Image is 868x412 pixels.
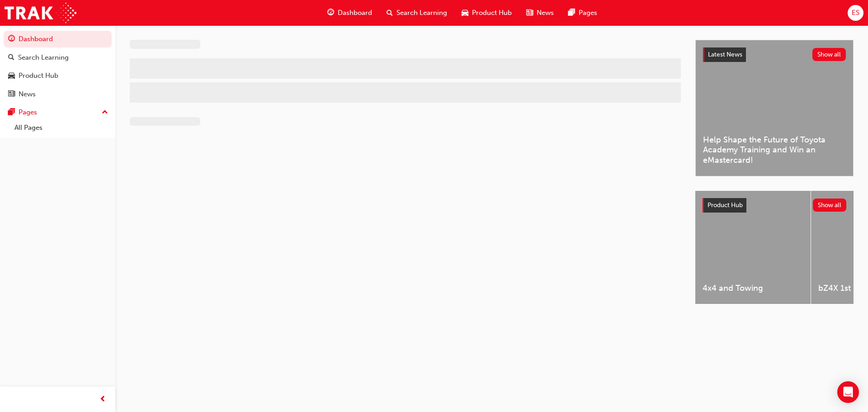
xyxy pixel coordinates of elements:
[519,4,561,22] a: news-iconNews
[4,67,112,84] a: Product Hub
[4,31,112,47] a: Dashboard
[8,90,15,99] span: news-icon
[472,8,512,18] span: Product Hub
[4,104,112,121] button: Pages
[703,283,803,294] span: 4x4 and Towing
[579,8,597,18] span: Pages
[813,199,847,212] button: Show all
[695,191,811,304] a: 4x4 and Towing
[327,7,334,19] span: guage-icon
[526,7,533,19] span: news-icon
[568,7,575,19] span: pages-icon
[8,109,15,117] span: pages-icon
[4,86,112,103] a: News
[11,121,112,135] a: All Pages
[4,29,112,104] button: DashboardSearch LearningProduct HubNews
[695,40,854,176] a: Latest NewsShow allHelp Shape the Future of Toyota Academy Training and Win an eMastercard!
[561,4,604,22] a: pages-iconPages
[462,7,468,19] span: car-icon
[708,201,743,209] span: Product Hub
[703,135,846,166] span: Help Shape the Future of Toyota Academy Training and Win an eMastercard!
[703,198,846,213] a: Product HubShow all
[19,71,58,81] div: Product Hub
[18,52,69,63] div: Search Learning
[8,35,15,43] span: guage-icon
[852,8,859,18] span: ES
[102,107,108,118] span: up-icon
[454,4,519,22] a: car-iconProduct Hub
[379,4,454,22] a: search-iconSearch Learning
[537,8,554,18] span: News
[320,4,379,22] a: guage-iconDashboard
[19,107,37,118] div: Pages
[703,47,846,62] a: Latest NewsShow all
[8,54,14,62] span: search-icon
[837,381,859,403] div: Open Intercom Messenger
[812,48,846,61] button: Show all
[848,5,863,21] button: ES
[338,8,372,18] span: Dashboard
[19,89,36,99] div: News
[396,8,447,18] span: Search Learning
[99,394,106,405] span: prev-icon
[387,7,393,19] span: search-icon
[8,72,15,80] span: car-icon
[4,49,112,66] a: Search Learning
[708,51,742,58] span: Latest News
[5,3,76,23] img: Trak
